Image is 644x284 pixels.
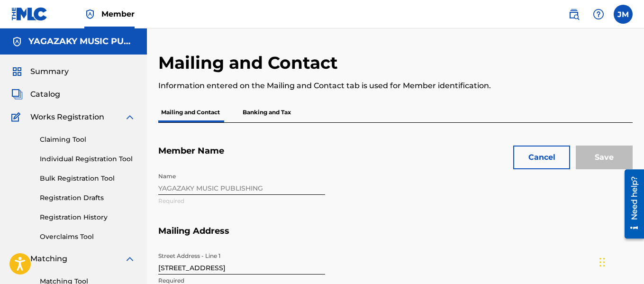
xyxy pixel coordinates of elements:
a: Individual Registration Tool [40,154,136,164]
img: Top Rightsholder [84,9,96,20]
h5: YAGAZAKY MUSIC PUBLISHING [28,36,136,47]
a: SummarySummary [11,66,69,77]
span: Summary [30,66,69,77]
img: MLC Logo [11,7,48,21]
img: help [593,9,604,20]
img: Accounts [11,36,23,47]
span: Catalog [30,89,60,100]
div: Arrastrar [599,248,605,276]
a: Claiming Tool [40,135,136,145]
a: Overclaims Tool [40,232,136,242]
p: Banking and Tax [240,102,294,122]
a: Registration Drafts [40,193,136,203]
button: Cancel [513,146,570,169]
a: Registration History [40,212,136,222]
img: Works Registration [11,111,24,123]
span: Matching [30,253,67,265]
p: Information entered on the Mailing and Contact tab is used for Member identification. [158,80,524,92]
a: CatalogCatalog [11,89,60,100]
p: Mailing and Contact [158,102,223,122]
img: expand [124,253,136,265]
h2: Mailing and Contact [158,52,343,73]
div: Help [589,5,608,24]
img: Summary [11,66,23,77]
h5: Member Name [158,146,633,168]
img: search [568,9,580,20]
div: Widget de chat [597,238,644,284]
div: User Menu [614,5,633,24]
iframe: Resource Center [617,166,644,242]
a: Public Search [564,5,583,24]
span: Member [101,9,135,19]
iframe: Chat Widget [597,238,644,284]
h5: Mailing Address [158,226,633,248]
img: Catalog [11,89,23,100]
span: Works Registration [30,111,104,123]
img: expand [124,111,136,123]
img: Matching [11,253,23,265]
a: Bulk Registration Tool [40,174,136,183]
